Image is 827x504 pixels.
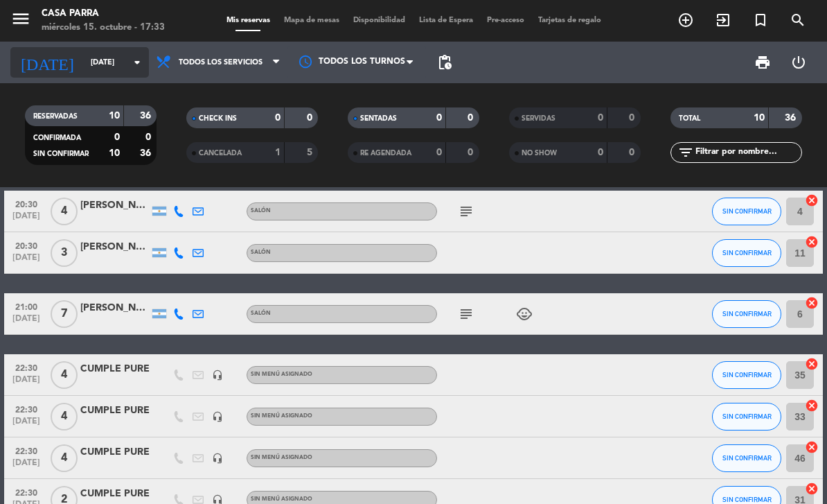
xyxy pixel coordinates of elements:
span: 20:30 [9,237,44,253]
span: 22:30 [9,484,44,500]
span: Disponibilidad [346,17,412,24]
i: search [790,12,806,28]
strong: 5 [307,148,315,157]
button: SIN CONFIRMAR [712,300,781,328]
span: SIN CONFIRMAR [722,371,772,379]
i: cancel [805,440,819,454]
div: Casa Parra [42,7,165,21]
strong: 0 [629,113,637,123]
span: Pre-acceso [480,17,531,24]
button: menu [10,8,31,34]
span: Tarjetas de regalo [531,17,608,24]
strong: 10 [109,148,120,158]
span: SIN CONFIRMAR [722,249,772,257]
span: TOTAL [679,115,700,122]
div: CUMPLE PURE [80,361,150,377]
i: child_care [516,306,533,322]
div: miércoles 15. octubre - 17:33 [42,21,165,35]
span: 22:30 [9,442,44,458]
span: Lista de Espera [412,17,480,24]
i: cancel [805,482,819,496]
span: 3 [51,239,78,267]
span: SIN CONFIRMAR [722,207,772,215]
span: Sin menú asignado [251,372,312,377]
span: print [754,54,771,71]
span: SIN CONFIRMAR [722,454,772,462]
span: SENTADAS [360,115,397,122]
i: power_settings_new [790,54,807,71]
div: CUMPLE PURE [80,486,150,502]
button: SIN CONFIRMAR [712,361,781,389]
i: subject [458,306,474,322]
span: CHECK INS [199,115,237,122]
span: SALÓN [251,311,271,316]
span: SERVIDAS [522,115,555,122]
span: [DATE] [9,417,44,433]
i: cancel [805,235,819,249]
span: Sin menú asignado [251,496,312,502]
i: headset_mic [212,411,223,422]
div: [PERSON_NAME] [80,198,150,214]
strong: 0 [275,113,281,123]
span: 4 [51,403,78,431]
strong: 0 [629,148,637,157]
strong: 0 [145,132,154,142]
span: RESERVADAS [33,113,78,120]
span: SIN CONFIRMAR [33,150,89,157]
i: cancel [805,296,819,310]
span: Sin menú asignado [251,455,312,460]
span: [DATE] [9,314,44,330]
span: [DATE] [9,211,44,227]
span: WALK IN [704,8,742,32]
strong: 36 [785,113,799,123]
span: SIN CONFIRMAR [722,496,772,503]
i: headset_mic [212,370,223,381]
strong: 10 [754,113,765,123]
span: 4 [51,361,78,389]
i: [DATE] [10,47,84,78]
strong: 0 [468,113,476,123]
i: exit_to_app [715,12,731,28]
strong: 1 [275,148,281,157]
i: turned_in_not [752,12,769,28]
span: 22:30 [9,359,44,375]
div: LOG OUT [781,42,817,83]
i: arrow_drop_down [129,54,145,71]
span: RESERVAR MESA [667,8,704,32]
strong: 0 [436,148,442,157]
span: SALÓN [251,208,271,214]
div: CUMPLE PURE [80,444,150,460]
button: SIN CONFIRMAR [712,198,781,225]
span: [DATE] [9,458,44,474]
div: [PERSON_NAME] [80,300,150,316]
strong: 36 [140,111,154,121]
strong: 0 [598,113,603,123]
span: SALÓN [251,250,271,255]
span: [DATE] [9,253,44,269]
strong: 0 [307,113,315,123]
span: CANCELADA [199,150,242,157]
span: SIN CONFIRMAR [722,412,772,420]
span: RE AGENDADA [360,150,411,157]
i: cancel [805,399,819,412]
span: BUSCAR [779,8,817,32]
span: Reserva especial [742,8,779,32]
span: NO SHOW [522,150,557,157]
span: 21:00 [9,298,44,314]
span: 22:30 [9,401,44,417]
div: CUMPLE PURE [80,403,150,419]
i: headset_mic [212,453,223,464]
i: subject [458,203,474,220]
span: Todos los servicios [179,58,263,67]
i: add_circle_outline [677,12,694,28]
span: [DATE] [9,375,44,391]
button: SIN CONFIRMAR [712,403,781,431]
span: 4 [51,198,78,225]
span: 7 [51,300,78,328]
strong: 0 [598,148,603,157]
strong: 36 [140,148,154,158]
i: cancel [805,357,819,371]
i: cancel [805,193,819,207]
strong: 0 [436,113,442,123]
span: 20:30 [9,195,44,211]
